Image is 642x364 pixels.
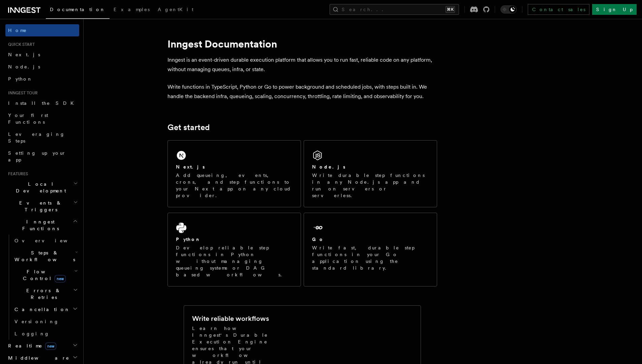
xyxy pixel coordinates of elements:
a: Node.js [5,61,79,73]
span: Inngest Functions [5,218,73,232]
span: Next.js [8,52,40,57]
button: Search...⌘K [330,4,459,15]
span: Inngest tour [5,90,38,96]
a: Logging [12,328,79,340]
a: Get started [167,123,210,132]
p: Write functions in TypeScript, Python or Go to power background and scheduled jobs, with steps bu... [167,82,437,101]
span: Versioning [14,319,59,324]
h2: Node.js [312,163,345,170]
span: Events & Triggers [5,200,73,213]
a: Your first Functions [5,109,79,128]
button: Inngest Functions [5,216,79,235]
h1: Inngest Documentation [167,38,437,50]
button: Toggle dark mode [500,5,517,13]
span: Setting up your app [8,150,66,162]
span: Quick start [5,42,35,47]
a: Contact sales [528,4,589,15]
a: Node.jsWrite durable step functions in any Node.js app and run on servers or serverless. [304,140,437,207]
a: Sign Up [592,4,637,15]
span: Overview [14,238,84,243]
span: new [55,275,66,282]
button: Cancellation [12,303,79,315]
a: PythonDevelop reliable step functions in Python without managing queueing systems or DAG based wo... [167,213,301,286]
button: Middleware [5,352,79,364]
p: Write durable step functions in any Node.js app and run on servers or serverless. [312,172,429,199]
a: Next.jsAdd queueing, events, crons, and step functions to your Next app on any cloud provider. [167,140,301,207]
span: AgentKit [158,7,193,12]
h2: Write reliable workflows [192,314,269,323]
span: Flow Control [12,268,74,282]
span: Home [8,27,27,34]
span: Logging [14,331,50,336]
p: Write fast, durable step functions in your Go application using the standard library. [312,244,429,271]
button: Flow Controlnew [12,266,79,284]
span: Node.js [8,64,40,69]
a: Documentation [46,2,110,19]
a: AgentKit [154,2,197,18]
span: Realtime [5,342,56,349]
p: Add queueing, events, crons, and step functions to your Next app on any cloud provider. [176,172,293,199]
p: Inngest is an event-driven durable execution platform that allows you to run fast, reliable code ... [167,55,437,74]
p: Develop reliable step functions in Python without managing queueing systems or DAG based workflows. [176,244,293,278]
a: Next.js [5,49,79,61]
span: new [45,342,56,350]
span: Leveraging Steps [8,131,65,144]
a: GoWrite fast, durable step functions in your Go application using the standard library. [304,213,437,286]
a: Install the SDK [5,97,79,109]
button: Events & Triggers [5,197,79,216]
span: Python [8,76,33,82]
a: Overview [12,235,79,247]
span: Middleware [5,355,69,361]
h2: Python [176,236,201,243]
button: Local Development [5,178,79,197]
span: Errors & Retries [12,287,73,301]
div: Inngest Functions [5,235,79,340]
button: Steps & Workflows [12,247,79,266]
span: Features [5,171,28,177]
button: Realtimenew [5,340,79,352]
span: Cancellation [12,306,70,313]
span: Install the SDK [8,100,78,106]
a: Home [5,24,79,36]
span: Documentation [50,7,105,12]
a: Python [5,73,79,85]
span: Examples [114,7,150,12]
button: Errors & Retries [12,284,79,303]
a: Versioning [12,315,79,328]
a: Setting up your app [5,147,79,166]
kbd: ⌘K [446,6,455,13]
h2: Go [312,236,324,243]
span: Steps & Workflows [12,249,75,263]
span: Your first Functions [8,113,48,125]
a: Examples [110,2,154,18]
a: Leveraging Steps [5,128,79,147]
h2: Next.js [176,163,205,170]
span: Local Development [5,181,73,194]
